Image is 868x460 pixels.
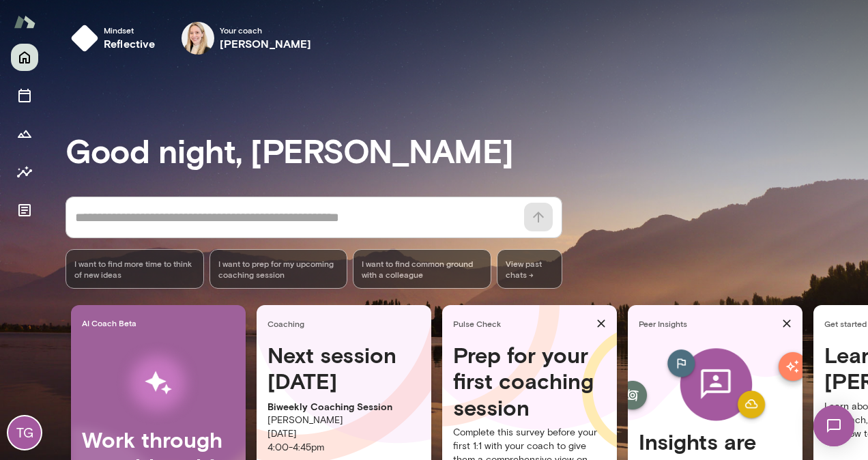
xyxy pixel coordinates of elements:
button: Mindsetreflective [66,16,167,60]
button: Sessions [11,82,38,109]
span: I want to find common ground with a colleague [362,258,482,280]
img: Anna Syrkis [182,22,214,55]
p: Biweekly Coaching Session [267,400,420,414]
button: Insights [11,158,38,186]
h6: [PERSON_NAME] [220,35,312,52]
img: peer-insights [649,342,782,429]
span: Pulse Check [453,318,591,329]
h4: Prep for your first coaching session [453,342,606,420]
h6: reflective [104,35,156,52]
div: I want to find more time to think of new ideas [66,249,204,289]
span: AI Coach Beta [82,317,240,328]
img: Mento [14,9,35,35]
div: I want to find common ground with a colleague [353,249,491,289]
div: TG [8,416,41,449]
span: Coaching [267,318,426,329]
span: I want to find more time to think of new ideas [74,258,195,280]
span: Peer Insights [639,318,777,329]
p: [DATE] [267,427,420,441]
span: View past chats -> [497,249,562,289]
button: Documents [11,197,38,224]
h3: Good night, [PERSON_NAME] [66,131,868,169]
div: I want to prep for my upcoming coaching session [209,249,348,289]
p: 4:00 - 4:45pm [267,441,420,455]
span: Mindset [104,25,156,35]
img: AI Workflows [98,340,219,427]
button: Growth Plan [11,120,38,147]
h4: Next session [DATE] [267,342,420,394]
span: I want to prep for my upcoming coaching session [218,258,339,280]
div: Anna SyrkisYour coach[PERSON_NAME] [172,16,321,60]
span: Your coach [220,25,312,35]
p: [PERSON_NAME] [267,414,420,427]
img: mindset [71,25,98,52]
button: Home [11,44,38,71]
